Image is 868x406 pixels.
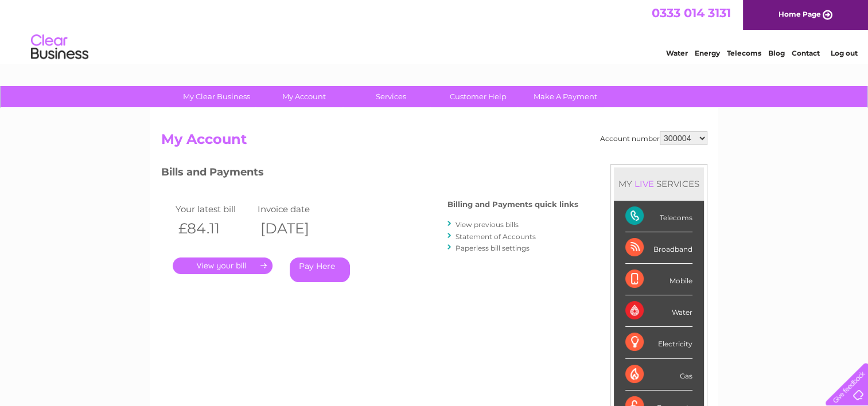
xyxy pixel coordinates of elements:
[30,30,89,65] img: logo.png
[625,201,692,232] div: Telecoms
[768,49,785,57] a: Blog
[255,201,337,217] td: Invoice date
[256,86,351,107] a: My Account
[431,86,526,107] a: Customer Help
[652,6,731,20] a: 0333 014 3131
[456,232,536,241] a: Statement of Accounts
[164,6,706,56] div: Clear Business is a trading name of Verastar Limited (registered in [GEOGRAPHIC_DATA] No. 3667643...
[830,49,857,57] a: Log out
[625,295,692,327] div: Water
[792,49,820,57] a: Contact
[161,131,707,153] h2: My Account
[625,264,692,295] div: Mobile
[625,232,692,264] div: Broadband
[161,164,578,184] h3: Bills and Payments
[518,86,613,107] a: Make A Payment
[666,49,688,57] a: Water
[625,327,692,358] div: Electricity
[727,49,761,57] a: Telecoms
[695,49,720,57] a: Energy
[255,217,337,240] th: [DATE]
[290,257,350,282] a: Pay Here
[625,359,692,391] div: Gas
[456,220,519,229] a: View previous bills
[456,244,530,252] a: Paperless bill settings
[169,86,264,107] a: My Clear Business
[614,167,704,200] div: MY SERVICES
[600,131,707,145] div: Account number
[173,257,273,274] a: .
[173,201,255,217] td: Your latest bill
[173,217,255,240] th: £84.11
[632,178,656,189] div: LIVE
[344,86,438,107] a: Services
[447,200,578,209] h4: Billing and Payments quick links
